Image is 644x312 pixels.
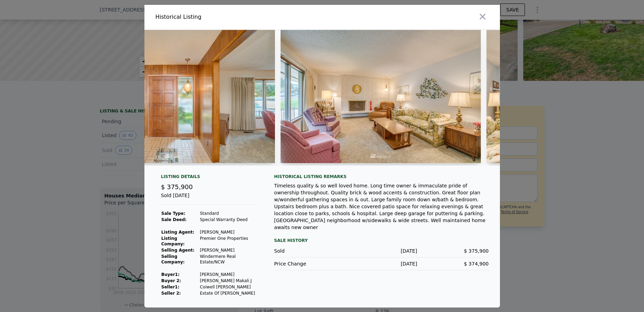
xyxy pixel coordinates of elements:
strong: Buyer 1 : [161,272,180,277]
strong: Listing Company: [161,236,185,246]
div: Timeless quality & so well loved home. Long time owner & immaculate pride of ownership throughout... [274,182,489,231]
div: [DATE] [346,260,417,267]
td: Windermere Real Estate/NCW [200,253,258,265]
div: Price Change [274,260,346,267]
div: Sale History [274,236,489,245]
strong: Buyer 2: [161,278,181,283]
strong: Selling Company: [161,254,185,264]
strong: Selling Agent: [161,248,195,253]
span: $ 375,900 [464,248,488,254]
strong: Sale Type: [161,211,185,216]
strong: Listing Agent: [161,230,194,235]
img: Property Img [75,30,275,163]
td: Premier One Properties [200,235,258,247]
div: Historical Listing [156,13,319,21]
td: [PERSON_NAME] Makali J [200,278,258,284]
span: $ 375,900 [161,183,193,191]
td: Estate Of [PERSON_NAME] [200,290,258,296]
strong: Seller 1 : [161,285,179,289]
strong: Sale Deed: [161,217,187,222]
div: Historical Listing remarks [274,174,489,179]
div: Listing Details [161,174,258,182]
td: [PERSON_NAME] [200,247,258,253]
td: Special Warranty Deed [200,217,258,223]
div: [DATE] [346,247,417,254]
span: $ 374,900 [464,261,488,267]
td: Standard [200,210,258,217]
img: Property Img [281,30,480,163]
strong: Seller 2: [161,291,181,296]
td: Coiwell [PERSON_NAME] [200,284,258,290]
td: [PERSON_NAME] [200,229,258,235]
td: [PERSON_NAME] [200,271,258,278]
div: Sold [274,247,346,254]
div: Sold [DATE] [161,192,258,205]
